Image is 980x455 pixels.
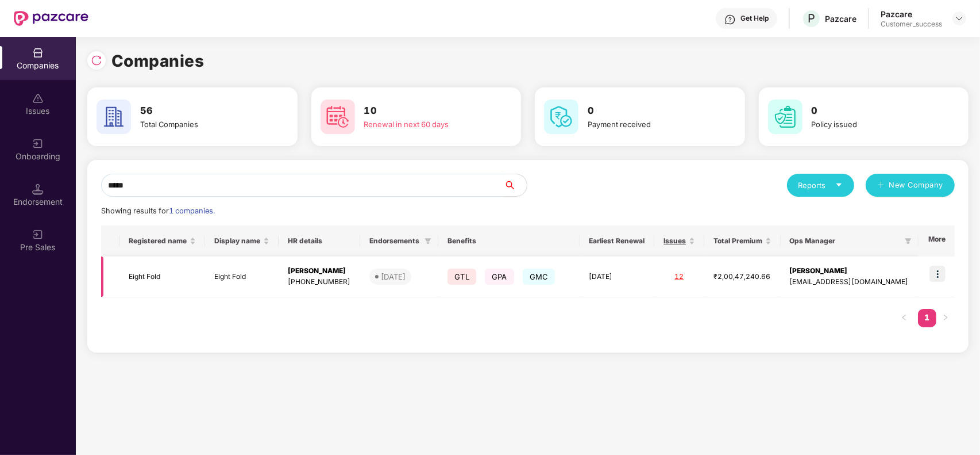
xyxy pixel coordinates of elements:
[768,100,802,134] img: svg+xml;base64,PHN2ZyB4bWxucz0iaHR0cDovL3d3dy53My5vcmcvMjAwMC9zdmciIHdpZHRoPSI2MCIgaGVpZ2h0PSI2MC...
[381,271,406,282] div: [DATE]
[881,9,942,20] div: Pazcare
[919,225,955,257] th: More
[663,272,695,282] div: 12
[119,257,205,297] td: Eight Fold
[32,47,44,59] img: svg+xml;base64,PHN2ZyBpZD0iQ29tcGFuaWVzIiB4bWxucz0iaHR0cDovL3d3dy53My5vcmcvMjAwMC9zdmciIHdpZHRoPS...
[942,314,949,321] span: right
[881,20,942,29] div: Customer_success
[901,314,908,321] span: left
[889,179,944,191] span: New Company
[918,309,936,326] a: 1
[955,14,964,23] img: svg+xml;base64,PHN2ZyBpZD0iRHJvcGRvd24tMzJ4MzIiIHhtbG5zPSJodHRwOi8vd3d3LnczLm9yZy8yMDAwL3N2ZyIgd2...
[32,183,44,195] img: svg+xml;base64,PHN2ZyB3aWR0aD0iMTQuNSIgaGVpZ2h0PSIxNC41IiB2aWV3Qm94PSIwIDAgMTYgMTYiIGZpbGw9Im5vbm...
[580,257,654,297] td: [DATE]
[214,236,261,246] span: Display name
[321,100,355,134] img: svg+xml;base64,PHN2ZyB4bWxucz0iaHR0cDovL3d3dy53My5vcmcvMjAwMC9zdmciIHdpZHRoPSI2MCIgaGVpZ2h0PSI2MC...
[288,277,351,288] div: [PHONE_NUMBER]
[790,266,910,277] div: [PERSON_NAME]
[902,234,914,248] span: filter
[905,238,912,244] span: filter
[32,93,44,104] img: svg+xml;base64,PHN2ZyBpZD0iSXNzdWVzX2Rpc2FibGVkIiB4bWxucz0iaHR0cDovL3d3dy53My5vcmcvMjAwMC9zdmciIH...
[918,309,936,327] li: 1
[654,225,704,257] th: Issues
[205,257,279,297] td: Eight Fold
[97,100,131,134] img: svg+xml;base64,PHN2ZyB4bWxucz0iaHR0cDovL3d3dy53My5vcmcvMjAwMC9zdmciIHdpZHRoPSI2MCIgaGVpZ2h0PSI2MC...
[503,174,527,197] button: search
[790,277,910,288] div: [EMAIL_ADDRESS][DOMAIN_NAME]
[140,104,265,118] h3: 56
[929,266,946,282] img: icon
[877,181,885,190] span: plus
[663,236,686,246] span: Issues
[825,13,856,24] div: Pazcare
[724,14,736,25] img: svg+xml;base64,PHN2ZyBpZD0iSGVscC0zMngzMiIgeG1sbnM9Imh0dHA6Ly93d3cudzMub3JnLzIwMDAvc3ZnIiB3aWR0aD...
[425,238,431,244] span: filter
[32,138,44,150] img: svg+xml;base64,PHN2ZyB3aWR0aD0iMjAiIGhlaWdodD0iMjAiIHZpZXdCb3g9IjAgMCAyMCAyMCIgZmlsbD0ibm9uZSIgeG...
[740,14,769,23] div: Get Help
[14,11,88,26] img: New Pazcare Logo
[580,225,654,257] th: Earliest Renewal
[32,229,44,240] img: svg+xml;base64,PHN2ZyB3aWR0aD0iMjAiIGhlaWdodD0iMjAiIHZpZXdCb3g9IjAgMCAyMCAyMCIgZmlsbD0ibm9uZSIgeG...
[288,266,351,277] div: [PERSON_NAME]
[111,48,205,74] h1: Companies
[812,118,936,130] div: Policy issued
[369,236,420,246] span: Endorsements
[588,104,712,118] h3: 0
[544,100,578,134] img: svg+xml;base64,PHN2ZyB4bWxucz0iaHR0cDovL3d3dy53My5vcmcvMjAwMC9zdmciIHdpZHRoPSI2MCIgaGVpZ2h0PSI2MC...
[808,12,815,25] span: P
[364,104,489,118] h3: 10
[91,55,102,66] img: svg+xml;base64,PHN2ZyBpZD0iUmVsb2FkLTMyeDMyIiB4bWxucz0iaHR0cDovL3d3dy53My5vcmcvMjAwMC9zdmciIHdpZH...
[101,207,215,215] span: Showing results for
[205,225,279,257] th: Display name
[129,236,187,246] span: Registered name
[790,236,901,246] span: Ops Manager
[447,269,476,285] span: GTL
[588,118,712,130] div: Payment received
[279,225,360,257] th: HR details
[936,309,955,327] button: right
[895,309,913,327] button: left
[140,118,265,130] div: Total Companies
[713,272,771,282] div: ₹2,00,47,240.66
[798,179,843,191] div: Reports
[713,236,763,246] span: Total Premium
[704,225,781,257] th: Total Premium
[866,174,955,197] button: plusNew Company
[169,207,215,215] span: 1 companies.
[523,269,555,285] span: GMC
[895,309,913,327] li: Previous Page
[503,181,527,190] span: search
[936,309,955,327] li: Next Page
[835,181,843,189] span: caret-down
[364,118,489,130] div: Renewal in next 60 days
[485,269,514,285] span: GPA
[119,225,205,257] th: Registered name
[812,104,936,118] h3: 0
[438,225,580,257] th: Benefits
[422,234,434,248] span: filter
